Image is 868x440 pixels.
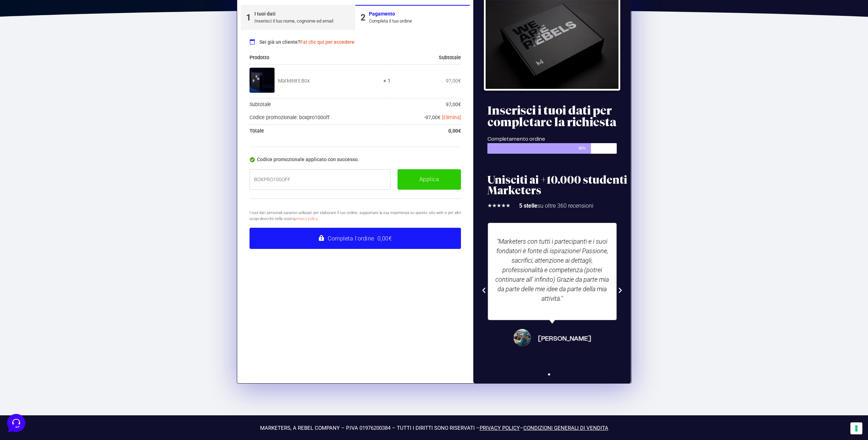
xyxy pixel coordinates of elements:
[16,103,115,110] input: Cerca un articolo...
[487,175,627,196] h2: Unisciti ai +10.000 studenti Marketers
[237,424,632,432] p: MARKETERS, A REBEL COMPANY – P.IVA 01976200384 – TUTTI I DIRITTI SONO RISERVATI – –
[369,18,412,25] div: Completa il tuo ordine
[398,169,461,190] button: Applica
[278,78,379,85] div: Marketers Box
[425,115,441,120] span: 97,00
[446,102,461,107] bdi: 97,00
[579,143,591,154] span: 80%
[554,373,556,375] span: Go to slide 3
[458,102,461,107] span: €
[34,39,48,54] img: dark
[361,11,365,24] div: 2
[250,228,461,249] button: Completa l'ordine 0,00€
[295,216,317,221] a: privacy policy
[458,78,461,84] span: €
[487,137,545,142] span: Completamento ordine
[487,202,492,210] i: ★
[75,87,130,93] a: Apri Centro Assistenza
[11,59,130,73] button: Inizia una conversazione
[481,216,624,366] div: 2 / 4
[438,115,441,120] span: €
[49,226,92,243] button: Messaggi
[92,226,135,243] button: Aiuto
[390,111,461,125] td: -
[241,5,355,30] a: 1I tuoi datiInserisci il tuo nome, cognome ed email
[497,202,501,210] i: ★
[46,63,104,69] span: Inizia una conversazione
[487,202,510,210] div: 5/5
[61,236,80,243] p: Messaggi
[617,287,624,294] div: Next slide
[250,156,461,169] div: Codice promozionale applicato con successo.
[561,373,563,375] span: Go to slide 4
[495,237,609,303] p: "Marketers con tutti i partecipanti e i suoi fondatori è fonte di ispirazione! Passione, sacrific...
[21,236,33,243] p: Home
[250,124,391,138] th: Totale
[109,236,119,243] p: Aiuto
[250,51,391,65] th: Prodotto
[492,202,497,210] i: ★
[850,422,862,434] button: Le tue preferenze relative al consenso per le tecnologie di tracciamento
[250,68,275,93] img: Marketers Box
[250,210,461,222] p: I tuoi dati personali saranno utilizzati per elaborare il tuo ordine, supportare la tua esperienz...
[448,128,461,134] bdi: 0,00
[523,425,608,431] a: CONDIZIONI GENERALI DI VENDITA
[6,412,27,434] iframe: Customerly Messenger Launcher
[442,115,461,120] a: Rimuovi il codice promozionale boxpro100off
[390,51,461,65] th: Subtotale
[254,18,333,25] div: Inserisci il tuo nome, cognome ed email
[11,28,60,34] span: Le tue conversazioni
[487,105,627,128] h2: Inserisci i tuoi dati per completare la richiesta
[369,10,412,18] div: Pagamento
[11,87,55,93] span: Trova una risposta
[501,202,506,210] i: ★
[254,10,333,18] div: I tuoi dati
[300,39,355,45] a: Fai clic qui per accedere
[383,78,390,85] strong: × 1
[480,425,520,431] a: PRIVACY POLICY
[458,128,461,134] span: €
[548,373,550,375] span: Go to slide 2
[23,39,37,54] img: dark
[6,6,118,17] h2: Ciao da Marketers 👋
[506,202,510,210] i: ★
[538,334,591,344] span: [PERSON_NAME]
[250,111,391,125] th: Codice promozionale: boxpro100off
[250,169,391,190] input: Coupon
[6,226,49,243] button: Home
[246,11,251,24] div: 1
[11,39,25,54] img: dark
[250,98,391,111] th: Subtotale
[480,287,487,294] div: Previous slide
[250,33,461,48] div: Sei già un cliente?
[481,216,624,380] div: Slides
[542,373,544,375] span: Go to slide 1
[355,5,470,30] a: 2PagamentoCompleta il tuo ordine
[513,329,531,347] img: Andrea Strazzeri
[446,78,461,84] bdi: 97,00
